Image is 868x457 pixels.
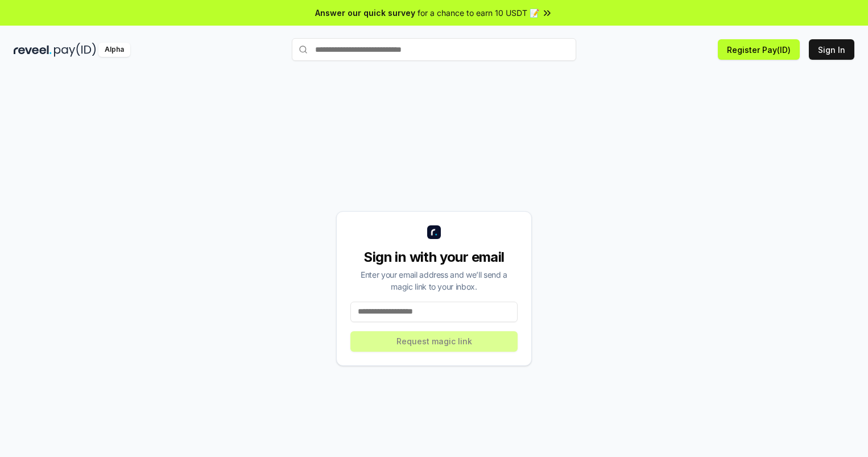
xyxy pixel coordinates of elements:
img: reveel_dark [14,43,52,57]
div: Sign in with your email [350,248,518,266]
div: Enter your email address and we’ll send a magic link to your inbox. [350,269,518,293]
span: Answer our quick survey [315,7,415,19]
span: for a chance to earn 10 USDT 📝 [418,7,539,19]
button: Sign In [809,39,854,60]
img: logo_small [427,225,441,239]
img: pay_id [54,43,96,57]
button: Register Pay(ID) [718,39,800,60]
div: Alpha [98,43,130,57]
